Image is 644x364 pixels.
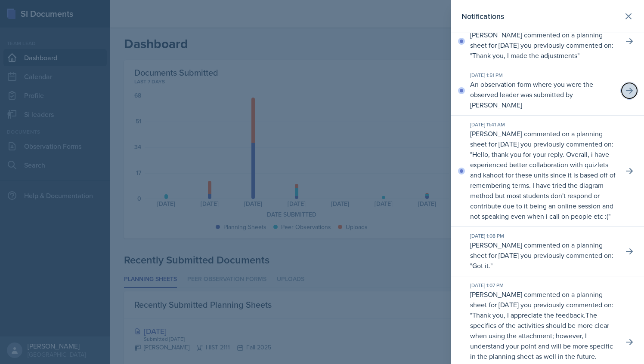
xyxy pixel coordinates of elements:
h2: Notifications [461,10,504,22]
div: [DATE] 1:07 PM [470,281,616,289]
p: Hello, thank you for your reply. Overall, i have experienced better collaboration with quizlets a... [470,150,616,221]
p: [PERSON_NAME] commented on a planning sheet for [DATE] you previously commented on: " " [470,240,616,271]
div: [DATE] 1:08 PM [470,232,616,240]
p: An observation form where you were the observed leader was submitted by [PERSON_NAME] [470,79,616,110]
div: [DATE] 11:41 AM [470,121,616,128]
p: Got it. [472,261,490,270]
div: [DATE] 1:51 PM [470,71,616,79]
p: [PERSON_NAME] commented on a planning sheet for [DATE] you previously commented on: " " [470,128,616,221]
p: Thank you, I appreciate the feedback. [472,310,585,320]
p: [PERSON_NAME] commented on a planning sheet for [DATE] you previously commented on: " " [470,30,616,61]
p: Thank you, I made the adjustments [472,51,577,60]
